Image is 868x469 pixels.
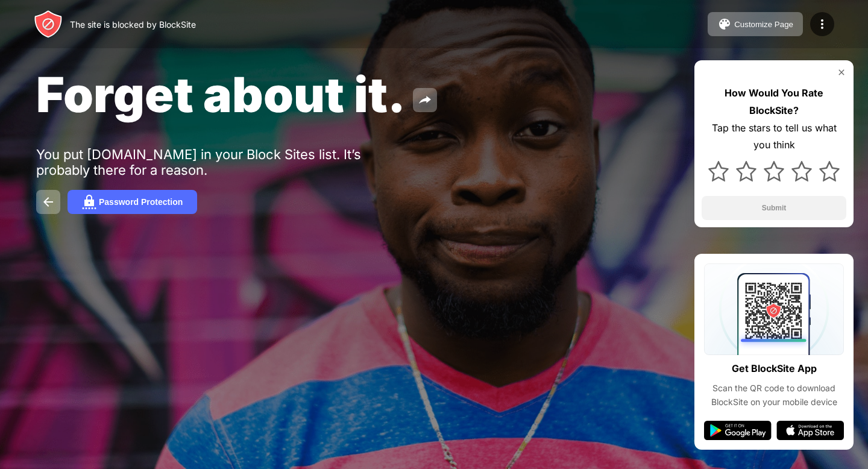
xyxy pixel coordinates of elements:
img: rate-us-close.svg [837,68,846,77]
img: google-play.svg [704,421,772,440]
img: star.svg [736,161,756,181]
div: How Would You Rate BlockSite? [702,84,846,119]
img: star.svg [708,161,729,181]
div: Customize Page [734,20,793,29]
span: Forget about it. [36,65,406,124]
div: Get BlockSite App [732,360,817,377]
img: menu-icon.svg [815,17,829,31]
img: star.svg [791,161,812,181]
div: Tap the stars to tell us what you think [702,119,846,154]
button: Customize Page [708,12,803,36]
button: Password Protection [68,190,197,214]
img: password.svg [82,195,96,209]
div: Password Protection [99,197,183,207]
div: The site is blocked by BlockSite [70,19,196,30]
div: You put [DOMAIN_NAME] in your Block Sites list. It’s probably there for a reason. [36,146,409,178]
img: back.svg [41,195,55,209]
button: Submit [702,196,846,220]
div: Scan the QR code to download BlockSite on your mobile device [704,382,844,409]
img: qrcode.svg [704,263,844,355]
img: star.svg [764,161,784,181]
img: app-store.svg [776,421,844,440]
img: share.svg [418,93,432,107]
img: header-logo.svg [34,10,63,39]
img: pallet.svg [717,17,732,31]
img: star.svg [819,161,840,181]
